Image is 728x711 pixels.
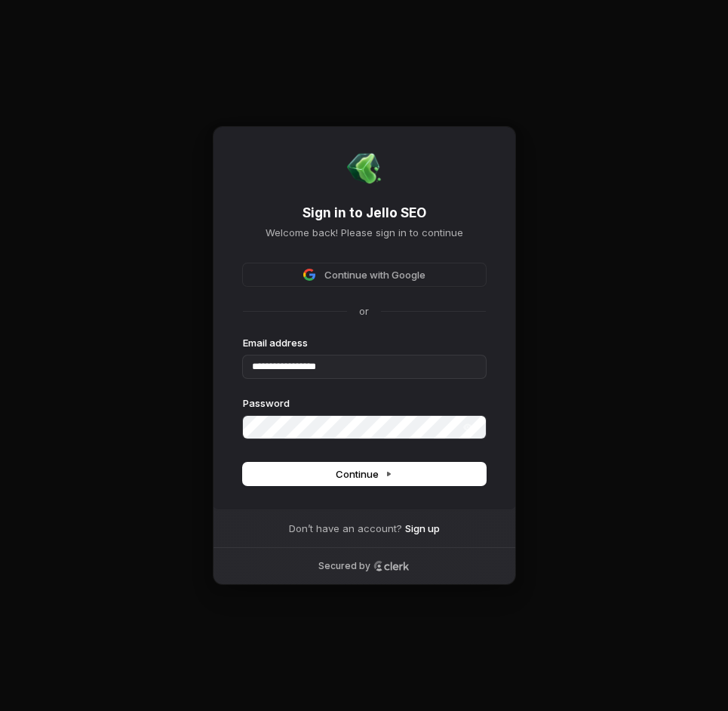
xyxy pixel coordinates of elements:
[336,467,392,481] span: Continue
[405,522,440,535] a: Sign up
[243,205,486,223] h1: Sign in to Jello SEO
[243,263,486,286] button: Sign in with GoogleContinue with Google
[289,522,402,535] span: Don’t have an account?
[346,150,382,186] img: Jello SEO
[318,560,370,572] p: Secured by
[243,336,308,349] label: Email address
[373,561,410,571] a: Clerk logo
[324,268,425,282] span: Continue with Google
[359,304,369,318] p: or
[243,226,486,239] p: Welcome back! Please sign in to continue
[453,418,483,436] button: Show password
[243,463,486,485] button: Continue
[303,269,315,281] img: Sign in with Google
[243,396,290,410] label: Password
